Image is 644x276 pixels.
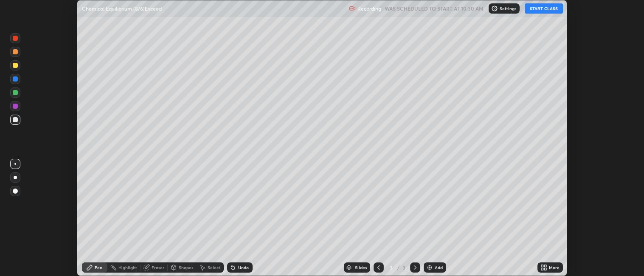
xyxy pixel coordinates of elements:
p: Chemical Equilibrium (8/6)Exceed [82,5,162,12]
button: START CLASS [525,3,563,14]
img: recording.375f2c34.svg [349,5,356,12]
div: 3 [387,265,396,270]
h5: WAS SCHEDULED TO START AT 10:30 AM [385,5,484,12]
div: Add [435,265,443,270]
p: Settings [500,6,516,11]
div: Select [208,265,220,270]
p: Recording [357,6,381,12]
div: Undo [238,265,249,270]
img: add-slide-button [426,264,433,271]
div: / [397,265,400,270]
div: Highlight [118,265,137,270]
div: Shapes [179,265,193,270]
div: More [549,265,560,270]
div: 3 [402,264,407,271]
div: Slides [355,265,367,270]
img: class-settings-icons [491,5,498,12]
div: Eraser [152,265,164,270]
div: Pen [95,265,102,270]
